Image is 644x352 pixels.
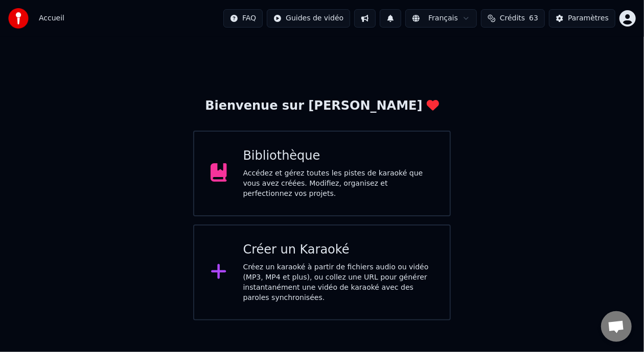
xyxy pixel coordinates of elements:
button: Paramètres [549,9,615,28]
span: Crédits [500,13,525,23]
button: FAQ [223,9,263,28]
button: Crédits63 [481,9,545,28]
nav: breadcrumb [39,13,64,23]
div: Créez un karaoké à partir de fichiers audio ou vidéo (MP3, MP4 et plus), ou collez une URL pour g... [243,262,434,303]
div: Bienvenue sur [PERSON_NAME] [205,98,439,114]
button: Guides de vidéo [267,9,350,28]
div: Créer un Karaoké [243,242,434,258]
span: 63 [529,13,538,23]
div: Paramètres [568,13,609,23]
span: Accueil [39,13,64,23]
div: Accédez et gérez toutes les pistes de karaoké que vous avez créées. Modifiez, organisez et perfec... [243,168,434,199]
div: Ouvrir le chat [601,311,632,342]
img: youka [8,8,29,29]
div: Bibliothèque [243,148,434,164]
